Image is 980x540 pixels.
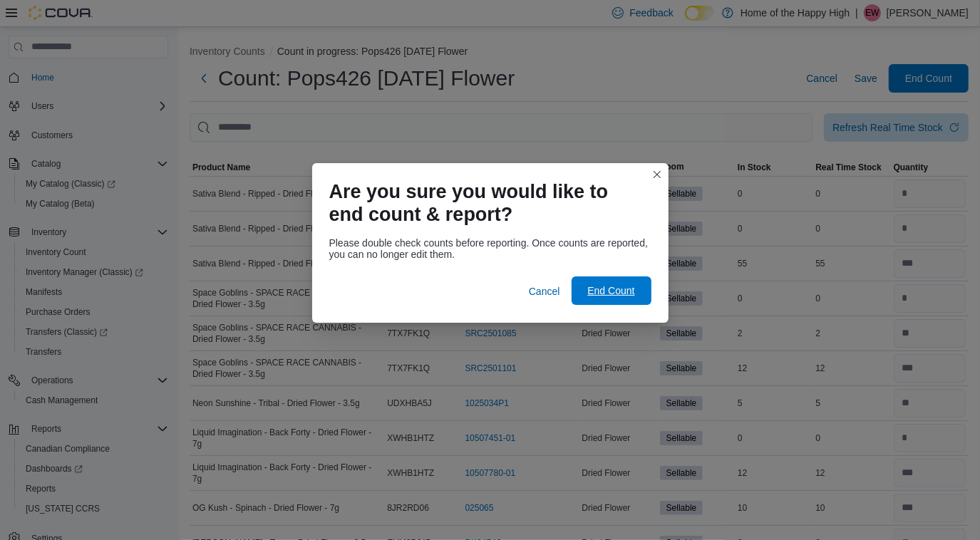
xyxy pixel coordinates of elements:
[572,276,651,305] button: End Count
[329,237,651,260] div: Please double check counts before reporting. Once counts are reported, you can no longer edit them.
[523,277,566,306] button: Cancel
[649,166,666,183] button: Closes this modal window
[329,180,640,226] h1: Are you sure you would like to end count & report?
[529,284,560,298] span: Cancel
[587,284,634,298] span: End Count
